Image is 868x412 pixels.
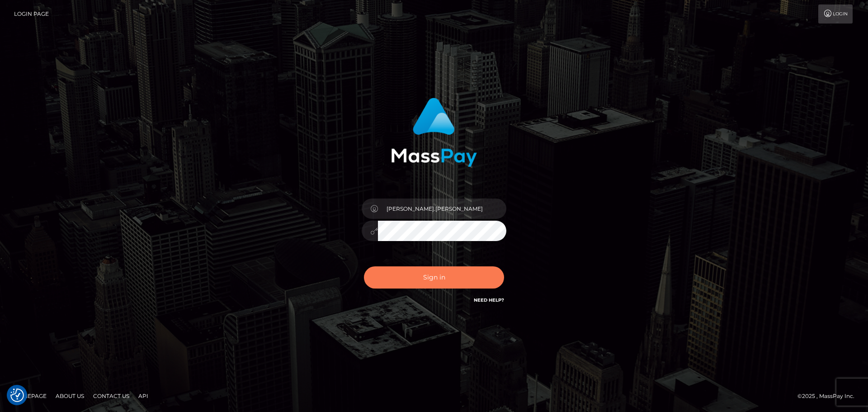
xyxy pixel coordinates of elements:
img: MassPay Login [391,98,477,167]
a: API [135,389,152,403]
button: Sign in [364,266,504,289]
img: Revisit consent button [10,388,24,402]
div: © 2025 , MassPay Inc. [797,391,861,401]
a: Homepage [10,389,50,403]
a: Contact Us [90,389,133,403]
button: Consent Preferences [10,388,24,402]
a: Need Help? [474,297,504,303]
a: Login [818,5,853,24]
a: About Us [52,389,88,403]
input: Username... [378,199,506,219]
a: Login Page [14,5,49,24]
